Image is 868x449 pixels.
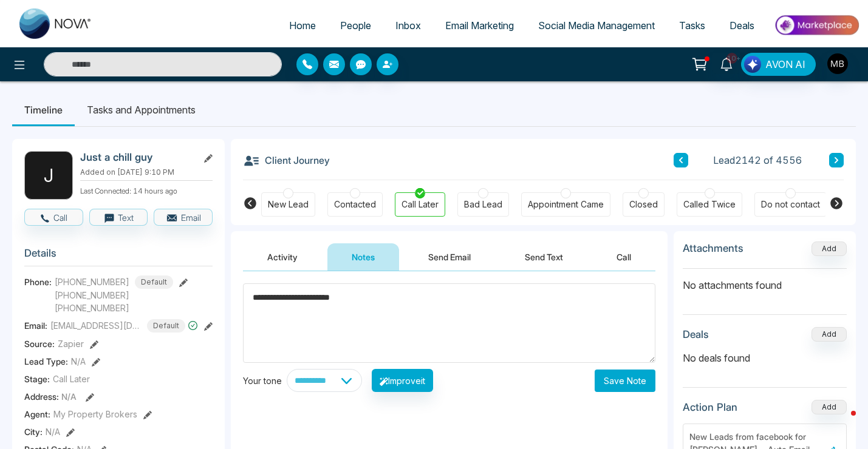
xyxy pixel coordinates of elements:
[595,370,655,392] button: Save Note
[501,243,587,271] button: Send Text
[683,242,743,254] h3: Attachments
[592,243,655,271] button: Call
[75,93,208,126] li: Tasks and Appointments
[19,8,92,39] img: Nova CRM Logo
[277,14,328,37] a: Home
[334,198,376,211] div: Contacted
[683,351,847,365] p: No deals found
[24,425,43,438] span: City :
[812,327,847,342] button: Add
[24,275,52,288] span: Phone:
[24,373,50,385] span: Stage:
[730,19,754,32] span: Deals
[827,53,848,74] img: User Avatar
[55,275,129,288] span: [PHONE_NUMBER]
[526,14,667,37] a: Social Media Management
[135,275,173,289] span: Default
[683,401,737,413] h3: Action Plan
[24,355,68,368] span: Lead Type:
[53,373,90,385] span: Call Later
[726,53,737,64] span: 10+
[243,151,330,169] h3: Client Journey
[243,374,287,387] div: Your tone
[712,53,741,74] a: 10+
[464,198,502,211] div: Bad Lead
[289,19,316,32] span: Home
[340,19,371,32] span: People
[80,151,193,163] h2: Just a chill guy
[243,243,322,271] button: Activity
[538,19,655,32] span: Social Media Management
[528,198,604,211] div: Appointment Came
[713,153,802,167] span: Lead 2142 of 4556
[89,209,148,226] button: Text
[24,247,213,266] h3: Details
[404,243,495,271] button: Send Email
[402,198,439,211] div: Call Later
[773,12,861,39] img: Market-place.gif
[154,209,213,226] button: Email
[24,337,55,350] span: Source:
[328,14,383,37] a: People
[812,400,847,414] button: Add
[24,151,73,200] div: J
[80,183,213,197] p: Last Connected: 14 hours ago
[53,408,137,420] span: My Property Brokers
[812,243,847,253] span: Add
[372,369,433,392] button: Improveit
[50,319,142,332] span: [EMAIL_ADDRESS][DOMAIN_NAME]
[433,14,526,37] a: Email Marketing
[629,198,658,211] div: Closed
[24,319,47,332] span: Email:
[46,425,60,438] span: N/A
[71,355,86,368] span: N/A
[24,209,83,226] button: Call
[147,319,185,333] span: Default
[55,302,173,314] span: [PHONE_NUMBER]
[765,57,805,72] span: AVON AI
[717,14,767,37] a: Deals
[445,19,514,32] span: Email Marketing
[58,337,84,350] span: Zapier
[683,328,709,340] h3: Deals
[12,93,75,126] li: Timeline
[761,198,820,211] div: Do not contact
[55,289,173,302] span: [PHONE_NUMBER]
[667,14,717,37] a: Tasks
[24,408,50,420] span: Agent:
[24,390,77,403] span: Address:
[741,53,816,76] button: AVON AI
[80,167,213,178] p: Added on [DATE] 9:10 PM
[268,198,309,211] div: New Lead
[395,19,421,32] span: Inbox
[383,14,433,37] a: Inbox
[744,56,761,73] img: Lead Flow
[61,391,77,402] span: N/A
[827,408,856,437] iframe: Intercom live chat
[812,241,847,256] button: Add
[327,243,399,271] button: Notes
[679,19,705,32] span: Tasks
[683,198,736,211] div: Called Twice
[683,269,847,292] p: No attachments found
